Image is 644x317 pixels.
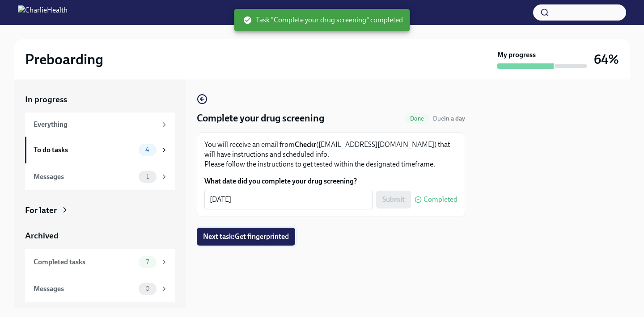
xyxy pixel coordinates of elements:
a: Everything [25,113,175,137]
p: You will receive an email from ([EMAIL_ADDRESS][DOMAIN_NAME]) that will have instructions and sch... [204,140,458,169]
strong: My progress [497,50,536,60]
div: Everything [34,120,157,129]
textarea: [DATE] [210,194,367,205]
a: To do tasks4 [25,137,175,163]
span: 7 [140,259,154,265]
h2: Preboarding [25,50,103,68]
div: For later [25,204,57,216]
label: What date did you complete your drug screening? [204,176,458,186]
div: Messages [34,172,135,182]
div: Completed tasks [34,257,135,267]
span: Due [433,115,465,122]
strong: Checkr [295,140,316,149]
a: Messages1 [25,163,175,190]
span: September 4th, 2025 09:00 [433,114,465,123]
a: Archived [25,230,175,242]
span: Completed [424,196,458,203]
h3: 64% [594,51,619,67]
button: Next task:Get fingerprinted [197,228,295,246]
span: 0 [140,285,155,292]
a: Completed tasks7 [25,249,175,275]
h4: Complete your drug screening [197,112,324,125]
span: Task "Complete your drug screening" completed [243,15,403,25]
a: In progress [25,94,175,105]
a: For later [25,204,175,216]
strong: in a day [444,115,465,122]
span: 4 [140,146,155,153]
span: Done [405,115,429,122]
span: 1 [141,173,154,180]
img: CharlieHealth [18,5,68,20]
div: To do tasks [34,145,135,155]
div: Messages [34,284,135,294]
span: Next task : Get fingerprinted [203,232,289,241]
a: Messages0 [25,275,175,302]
